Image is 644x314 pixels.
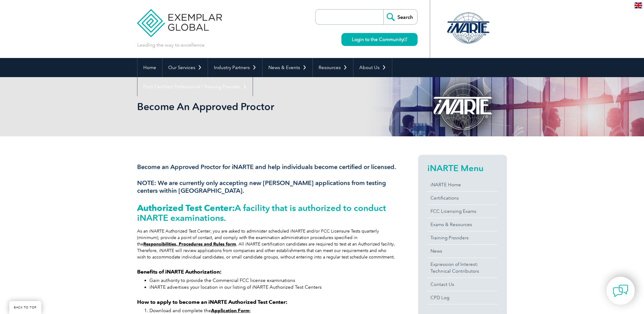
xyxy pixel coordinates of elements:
a: About Us [353,58,392,77]
a: iNARTE Home [427,178,498,191]
h2: A facility that is authorized to conduct iNARTE examinations. [137,203,396,223]
strong: Authorized Test Center: [137,203,235,213]
a: Resources [313,58,353,77]
a: Responsibilities, Procedures and Rules form [143,242,236,247]
a: Industry Partners [208,58,262,77]
h3: Become an Approved Proctor for iNARTE and help individuals become certified or licensed. [137,163,396,171]
a: Expression of Interest:Technical Contributors [427,258,498,278]
a: FCC Licensing Exams [427,205,498,218]
strong: How to apply to become an iNARTE Authorized Test Center: [137,299,287,305]
h2: iNARTE Menu [427,163,498,173]
a: Training Providers [427,231,498,244]
a: Exams & Resources [427,218,498,231]
h3: NOTE: We are currently only accepting new [PERSON_NAME] applications from testing centers within ... [137,179,396,195]
a: Application Form [211,308,250,313]
li: iNARTE advertises your location in our listing of iNARTE Authorized Test Centers [149,284,396,291]
h2: Become An Approved Proctor [137,102,396,112]
a: Our Services [162,58,208,77]
img: open_square.png [404,38,407,41]
li: Gain authority to provide the Commercial FCC license examinations [149,277,396,284]
a: Find Certified Professional / Training Provider [137,77,253,96]
input: Search [383,10,417,24]
a: Login to the Community [341,33,418,46]
img: en [634,2,642,8]
li: Download and complete the ; [149,307,396,314]
div: As an iNARTE Authorized Test Center, you are asked to administer scheduled iNARTE and/or FCC Lice... [137,228,396,260]
a: Contact Us [427,278,498,291]
a: CPD Log [427,291,498,304]
strong: Benefits of iNARTE Authorization: [137,269,222,275]
a: Certifications [427,192,498,205]
img: contact-chat.png [613,283,628,299]
a: News [427,245,498,258]
a: BACK TO TOP [9,301,41,314]
a: News & Events [263,58,312,77]
a: Home [137,58,162,77]
p: Leading the way to excellence [137,42,205,48]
